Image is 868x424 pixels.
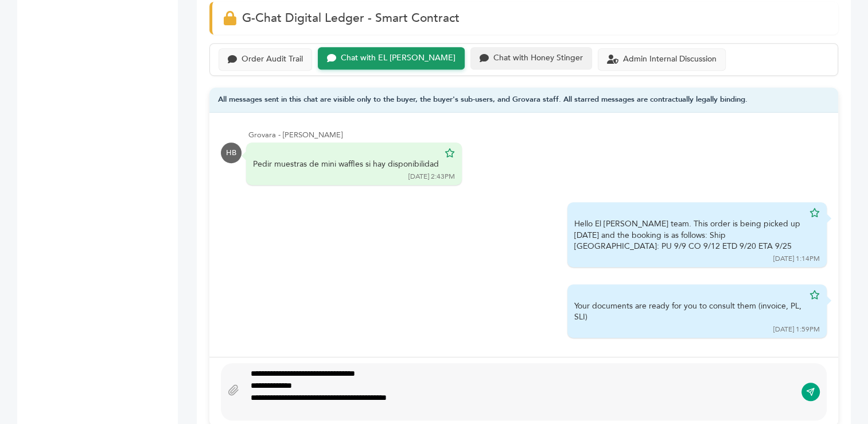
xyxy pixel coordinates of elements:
[242,10,460,26] span: G-Chat Digital Ledger - Smart Contract
[574,218,804,252] div: Hello El [PERSON_NAME] team. This order is being picked up [DATE] and the booking is as follows: ...
[341,53,456,63] div: Chat with EL [PERSON_NAME]
[209,87,838,113] div: All messages sent in this chat are visible only to the buyer, the buyer's sub-users, and Grovara ...
[248,130,827,140] div: Grovara - [PERSON_NAME]
[493,53,583,63] div: Chat with Honey Stinger
[773,254,820,264] div: [DATE] 1:14PM
[221,142,242,163] div: HB
[574,300,804,323] div: Your documents are ready for you to consult them (invoice, PL, SLI)
[408,172,455,182] div: [DATE] 2:43PM
[242,55,303,64] div: Order Audit Trail
[623,55,717,64] div: Admin Internal Discussion
[773,325,820,334] div: [DATE] 1:59PM
[253,159,439,170] div: Pedir muestras de mini waffles si hay disponibilidad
